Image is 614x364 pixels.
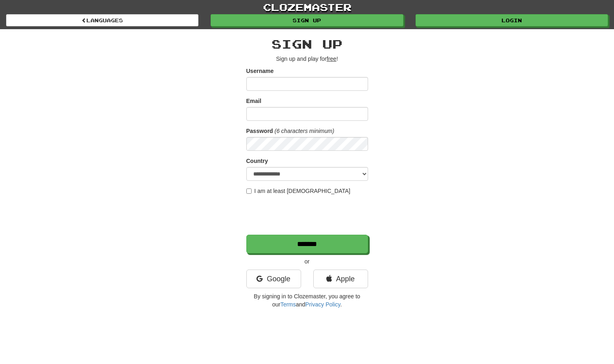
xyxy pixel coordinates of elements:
[275,128,334,134] em: (6 characters minimum)
[246,67,274,75] label: Username
[246,199,370,231] iframe: reCAPTCHA
[211,14,403,26] a: Sign up
[246,55,368,63] p: Sign up and play for !
[246,187,351,195] label: I am at least [DEMOGRAPHIC_DATA]
[246,292,368,308] p: By signing in to Clozemaster, you agree to our and .
[246,270,301,288] a: Google
[305,301,340,308] a: Privacy Policy
[313,270,368,288] a: Apple
[416,14,608,26] a: Login
[246,188,252,194] input: I am at least [DEMOGRAPHIC_DATA]
[246,257,368,266] p: or
[280,301,296,308] a: Terms
[327,56,336,62] u: free
[246,37,368,51] h2: Sign up
[246,97,261,105] label: Email
[246,127,273,135] label: Password
[6,14,198,26] a: Languages
[246,157,268,165] label: Country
